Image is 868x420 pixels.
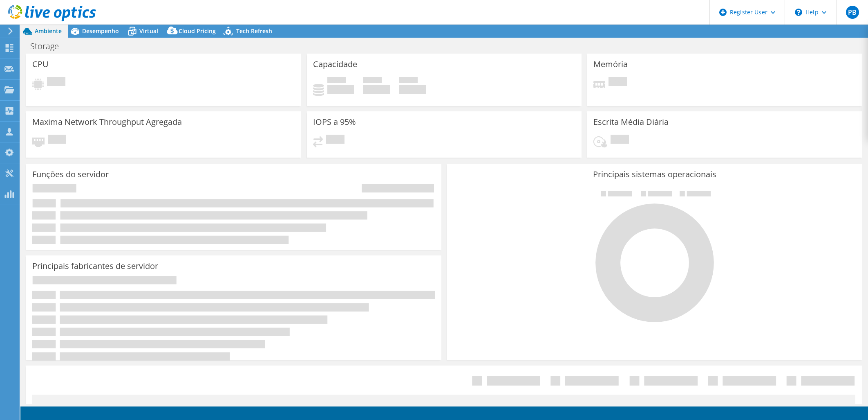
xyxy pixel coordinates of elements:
h3: Capacidade [313,60,357,69]
span: Pendente [47,77,65,88]
span: Cloud Pricing [179,27,216,35]
span: Pendente [48,135,66,146]
h3: Maxima Network Throughput Agregada [32,117,182,126]
span: Virtual [139,27,158,35]
h3: IOPS a 95% [313,117,356,126]
h3: Principais fabricantes de servidor [32,262,158,271]
span: Pendente [608,77,627,88]
h4: 0 GiB [363,85,390,94]
h3: Principais sistemas operacionais [453,170,856,179]
span: Total [399,77,418,85]
span: Desempenho [82,27,119,35]
span: PB [846,6,859,19]
span: Ambiente [35,27,62,35]
span: Disponível [363,77,382,85]
h3: Escrita Média Diária [593,117,669,126]
h4: 0 GiB [399,85,426,94]
h3: CPU [32,60,49,69]
svg: \n [795,9,802,16]
h3: Funções do servidor [32,170,109,179]
span: Tech Refresh [236,27,272,35]
span: Pendente [326,135,345,146]
h1: Storage [27,42,72,51]
h3: Memória [593,60,628,69]
span: Usado [327,77,346,85]
h4: 0 GiB [327,85,354,94]
span: Pendente [611,135,629,146]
